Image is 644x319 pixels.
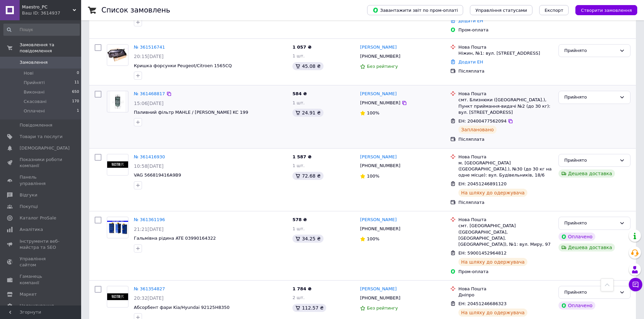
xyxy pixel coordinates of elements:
[292,45,311,50] span: 1 057 ₴
[20,134,63,140] span: Товари та послуги
[20,157,63,169] span: Показники роботи компанії
[367,305,398,311] span: Без рейтингу
[20,192,37,198] span: Відгуки
[134,172,181,178] a: VAG 566819416A9B9
[77,70,79,76] span: 0
[110,91,125,112] img: Фото товару
[101,6,170,14] h1: Список замовлень
[24,108,45,114] span: Оплачені
[107,48,128,62] img: Фото товару
[292,53,305,58] span: 1 шт.
[72,89,79,95] span: 650
[134,295,164,301] span: 20:32[DATE]
[134,236,216,241] a: Гальмівна рідина ATE 03990164322
[74,80,79,86] span: 11
[20,122,52,128] span: Повідомлення
[558,301,595,310] div: Оплачено
[72,99,79,105] span: 170
[20,59,48,65] span: Замовлення
[367,5,463,15] button: Завантажити звіт по пром-оплаті
[359,52,402,61] div: [PHONE_NUMBER]
[360,154,397,160] a: [PERSON_NAME]
[367,110,379,115] span: 100%
[77,108,79,114] span: 1
[458,292,553,298] div: Дніпро
[292,62,323,70] div: 45.08 ₴
[134,54,164,59] span: 20:15[DATE]
[20,145,70,151] span: [DEMOGRAPHIC_DATA]
[458,68,553,74] div: Післяплата
[20,204,38,210] span: Покупці
[458,136,553,142] div: Післяплата
[134,154,165,159] a: № 361416930
[458,258,527,266] div: На шляху до одержувача
[458,59,483,64] a: Додати ЕН
[292,226,305,231] span: 1 шт.
[20,238,63,250] span: Інструменти веб-майстра та SEO
[458,309,527,317] div: На шляху до одержувача
[564,289,617,296] div: Прийнято
[134,227,164,232] span: 21:21[DATE]
[24,99,47,105] span: Скасовані
[20,256,63,268] span: Управління сайтом
[24,80,45,86] span: Прийняті
[134,91,165,96] a: № 361468817
[458,126,497,134] div: Заплановано
[458,91,553,97] div: Нова Пошта
[458,154,553,160] div: Нова Пошта
[134,63,232,68] a: Кришка форсунки Peugeot/Citroen 1565CQ
[458,200,553,206] div: Післяплата
[24,89,45,95] span: Виконані
[134,305,230,310] a: Абсорбент фари Kia/Hyundai 92125H8350
[134,163,164,169] span: 10:58[DATE]
[134,45,165,50] a: № 361516741
[134,286,165,291] a: № 361354827
[292,295,305,300] span: 2 шт.
[359,224,402,233] div: [PHONE_NUMBER]
[292,109,323,117] div: 24.91 ₴
[107,293,128,300] img: Фото товару
[558,243,615,251] div: Дешева доставка
[373,7,458,13] span: Завантажити звіт по пром-оплаті
[564,47,617,54] div: Прийнято
[458,44,553,50] div: Нова Пошта
[564,220,617,227] div: Прийнято
[292,286,311,291] span: 1 784 ₴
[575,5,637,15] button: Створити замовлення
[360,91,397,97] a: [PERSON_NAME]
[458,189,527,197] div: На шляху до одержувача
[107,286,128,308] a: Фото товару
[107,91,128,112] a: Фото товару
[292,172,323,180] div: 72.68 ₴
[458,50,553,56] div: Ніжин, №1: вул. [STREET_ADDRESS]
[134,101,164,106] span: 15:06[DATE]
[22,4,73,10] span: Maestro_PC
[292,163,305,168] span: 1 шт.
[292,100,305,105] span: 1 шт.
[564,94,617,101] div: Прийнято
[360,217,397,223] a: [PERSON_NAME]
[134,110,248,115] a: Паливний фільтр MAHLE / [PERSON_NAME] KC 199
[20,227,43,233] span: Аналітика
[558,233,595,241] div: Оплачено
[107,154,128,176] a: Фото товару
[458,286,553,292] div: Нова Пошта
[458,301,506,306] span: ЕН: 20451246686323
[458,181,506,186] span: ЕН: 20451246891120
[367,64,398,69] span: Без рейтингу
[367,174,379,179] span: 100%
[134,217,165,222] a: № 361361196
[458,27,553,33] div: Пром-оплата
[458,118,506,124] span: ЕН: 20400477562094
[539,5,569,15] button: Експорт
[359,161,402,170] div: [PHONE_NUMBER]
[367,236,379,241] span: 100%
[629,278,642,291] button: Чат з покупцем
[360,286,397,292] a: [PERSON_NAME]
[107,161,128,168] img: Фото товару
[360,44,397,51] a: [PERSON_NAME]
